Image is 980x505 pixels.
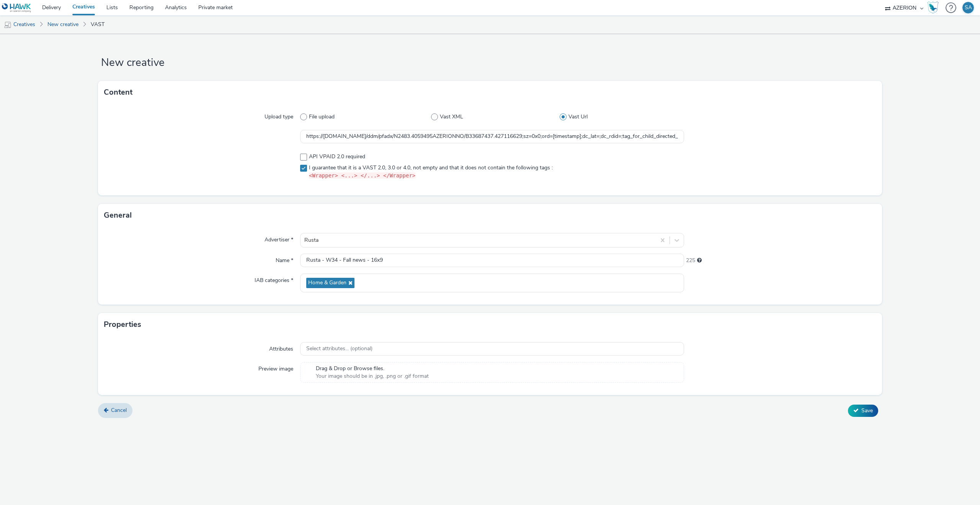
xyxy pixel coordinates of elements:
[300,254,684,267] input: Name
[104,87,132,98] h3: Content
[261,233,296,244] label: Advertiser *
[965,2,972,13] div: SA
[111,407,127,414] span: Cancel
[316,372,429,380] span: Your image should be in .jpg, .png or .gif format
[309,113,335,121] span: File upload
[104,210,132,221] h3: General
[686,257,695,264] span: 225
[2,3,31,13] img: undefined Logo
[255,362,296,373] label: Preview image
[309,172,415,179] code: <Wrapper> <...> </...> </Wrapper>
[300,130,684,143] input: Vast URL
[104,319,141,330] h3: Properties
[568,113,588,121] span: Vast Url
[316,365,429,372] span: Drag & Drop or Browse files.
[44,15,82,34] a: New creative
[309,153,365,161] span: API VPAID 2.0 required
[306,346,372,352] span: Select attributes... (optional)
[98,403,132,418] a: Cancel
[87,15,108,34] a: VAST
[266,342,296,353] label: Attributes
[927,2,942,14] a: Hawk Academy
[848,405,878,417] button: Save
[309,164,553,180] span: I guarantee that it is a VAST 2.0, 3.0 or 4.0, not empty and that it does not contain the followi...
[308,280,346,286] span: Home & Garden
[261,110,296,121] label: Upload type
[697,257,702,264] div: Maximum 255 characters
[4,21,11,29] img: mobile
[927,2,939,14] img: Hawk Academy
[273,254,296,264] label: Name *
[252,274,296,284] label: IAB categories *
[98,56,882,70] h1: New creative
[861,407,873,414] span: Save
[440,113,463,121] span: Vast XML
